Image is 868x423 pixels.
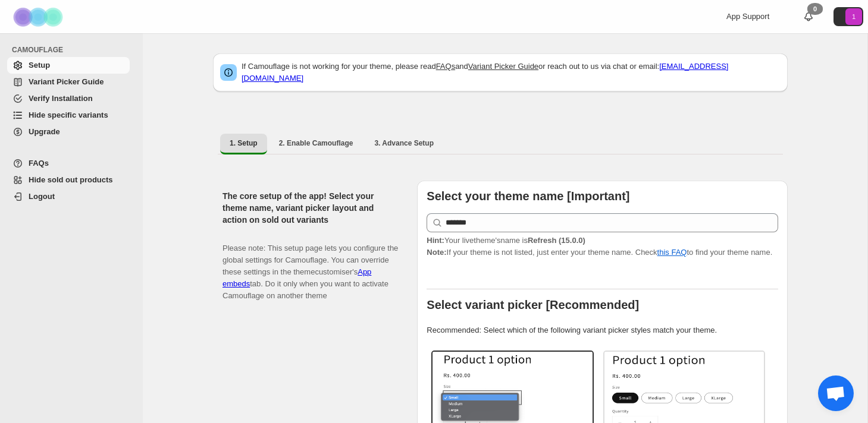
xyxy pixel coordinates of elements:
[7,90,130,107] a: Verify Installation
[242,61,781,84] p: If Camouflage is not working for your theme, please read and or reach out to us via chat or email:
[7,155,130,172] a: FAQs
[223,231,398,302] p: Please note: This setup page lets you configure the global settings for Camouflage. You can overr...
[374,138,434,148] span: 3. Advance Setup
[427,235,778,258] p: If your theme is not listed, just enter your theme name. Check to find your theme name.
[29,111,108,119] span: Hide specific variants
[279,138,353,148] span: 2. Enable Camouflage
[7,188,130,205] a: Logout
[427,298,639,311] b: Select variant picker [Recommended]
[7,107,130,124] a: Hide specific variants
[528,236,585,245] strong: Refresh (15.0.0)
[29,175,113,184] span: Hide sold out products
[427,236,444,245] strong: Hint:
[223,190,398,226] h2: The core setup of the app! Select your theme name, variant picker layout and action on sold out v...
[230,138,258,148] span: 1. Setup
[7,57,130,74] a: Setup
[818,375,854,411] a: Open chat
[10,1,69,33] img: Camouflage
[468,62,538,71] a: Variant Picker Guide
[29,192,55,201] span: Logout
[657,248,687,257] a: this FAQ
[427,248,446,257] strong: Note:
[845,8,862,25] span: Avatar with initials 1
[29,159,49,168] span: FAQs
[29,77,104,86] span: Variant Picker Guide
[29,94,93,103] span: Verify Installation
[7,172,130,188] a: Hide sold out products
[7,124,130,140] a: Upgrade
[12,45,134,55] span: CAMOUFLAGE
[852,13,856,20] text: 1
[726,12,769,21] span: App Support
[803,11,814,23] a: 0
[427,236,585,245] span: Your live theme's name is
[807,3,823,15] div: 0
[29,61,50,70] span: Setup
[7,74,130,90] a: Variant Picker Guide
[427,190,629,203] b: Select your theme name [Important]
[29,127,60,136] span: Upgrade
[833,7,863,26] button: Avatar with initials 1
[427,324,778,336] p: Recommended: Select which of the following variant picker styles match your theme.
[436,62,456,71] a: FAQs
